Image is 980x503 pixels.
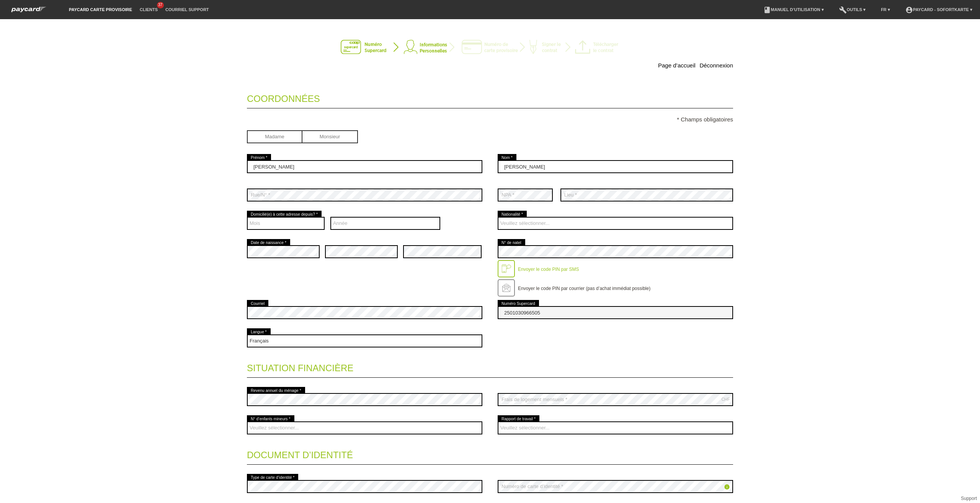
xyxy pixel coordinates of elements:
a: paycard Sofortkarte [8,9,50,15]
i: build [839,6,847,14]
a: buildOutils ▾ [835,7,869,12]
i: info [724,484,730,490]
a: account_circlepaycard - Sofortkarte ▾ [902,7,976,12]
img: paycard Sofortkarte [8,5,50,13]
legend: Situation financière [247,355,733,378]
a: Page d’accueil [658,62,696,69]
p: * Champs obligatoires [247,116,733,123]
i: book [763,6,771,14]
div: CHF [721,397,730,401]
a: info [724,485,730,491]
legend: Coordonnées [247,86,733,108]
a: bookManuel d’utilisation ▾ [759,7,828,12]
legend: Document d’identité [247,442,733,465]
label: Envoyer le code PIN par SMS [518,267,579,272]
a: paycard carte provisoire [65,7,136,12]
a: Courriel Support [162,7,212,12]
a: Déconnexion [699,62,733,69]
a: FR ▾ [877,7,894,12]
span: 37 [157,2,164,8]
label: Envoyer le code PIN par courrier (pas d’achat immédiat possible) [518,286,650,291]
img: instantcard-v3-fr-2.png [341,40,639,55]
a: Clients [136,7,162,12]
i: account_circle [905,6,913,14]
a: Support [961,496,977,501]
